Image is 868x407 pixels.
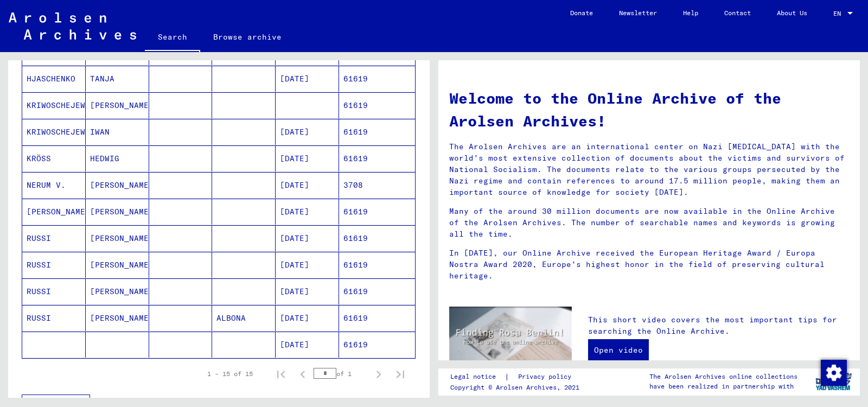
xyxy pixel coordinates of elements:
[339,199,415,225] mat-cell: 61619
[276,332,339,358] mat-cell: [DATE]
[22,252,86,278] mat-cell: RUSSI
[276,225,339,251] mat-cell: [DATE]
[86,119,149,145] mat-cell: IWAN
[9,12,136,40] img: Arolsen_neg.svg
[276,252,339,278] mat-cell: [DATE]
[276,199,339,225] mat-cell: [DATE]
[86,252,149,278] mat-cell: [PERSON_NAME]
[22,278,86,304] mat-cell: RUSSI
[339,145,415,171] mat-cell: 61619
[649,381,797,391] p: have been realized in partnership with
[86,199,149,225] mat-cell: [PERSON_NAME]
[339,252,415,278] mat-cell: 61619
[368,363,390,385] button: Next page
[449,141,849,198] p: The Arolsen Archives are an international center on Nazi [MEDICAL_DATA] with the world’s most ext...
[22,119,86,145] mat-cell: KRIWOSCHEJEW
[509,371,584,383] a: Privacy policy
[86,172,149,198] mat-cell: [PERSON_NAME]
[22,225,86,251] mat-cell: RUSSI
[86,278,149,304] mat-cell: [PERSON_NAME]
[212,305,276,331] mat-cell: ALBONA
[276,172,339,198] mat-cell: [DATE]
[339,92,415,118] mat-cell: 61619
[200,24,295,50] a: Browse archive
[270,363,292,385] button: First page
[390,363,411,385] button: Last page
[339,66,415,92] mat-cell: 61619
[22,145,86,171] mat-cell: KRÖSS
[22,172,86,198] mat-cell: NERUM V.
[292,363,314,385] button: Previous page
[449,206,849,240] p: Many of the around 30 million documents are now available in the Online Archive of the Arolsen Ar...
[449,307,572,373] img: video.jpg
[588,314,849,337] p: This short video covers the most important tips for searching the Online Archive.
[821,360,847,386] img: Change consent
[339,172,415,198] mat-cell: 3708
[450,383,584,392] p: Copyright © Arolsen Archives, 2021
[588,339,649,361] a: Open video
[450,371,584,383] div: |
[22,92,86,118] mat-cell: KRIWOSCHEJEW
[813,368,854,395] img: yv_logo.png
[339,332,415,358] mat-cell: 61619
[86,66,149,92] mat-cell: TANJA
[86,225,149,251] mat-cell: [PERSON_NAME]
[22,305,86,331] mat-cell: RUSSI
[276,66,339,92] mat-cell: [DATE]
[339,305,415,331] mat-cell: 61619
[449,87,849,132] h1: Welcome to the Online Archive of the Arolsen Archives!
[22,199,86,225] mat-cell: [PERSON_NAME]
[86,92,149,118] mat-cell: [PERSON_NAME]
[145,24,200,52] a: Search
[314,368,368,379] div: of 1
[339,225,415,251] mat-cell: 61619
[449,247,849,282] p: In [DATE], our Online Archive received the European Heritage Award / Europa Nostra Award 2020, Eu...
[276,145,339,171] mat-cell: [DATE]
[339,278,415,304] mat-cell: 61619
[276,305,339,331] mat-cell: [DATE]
[207,369,253,379] div: 1 – 15 of 15
[339,119,415,145] mat-cell: 61619
[649,372,797,381] p: The Arolsen Archives online collections
[450,371,505,383] a: Legal notice
[833,10,845,17] span: EN
[86,145,149,171] mat-cell: HEDWIG
[276,278,339,304] mat-cell: [DATE]
[276,119,339,145] mat-cell: [DATE]
[22,66,86,92] mat-cell: HJASCHENKO
[86,305,149,331] mat-cell: [PERSON_NAME]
